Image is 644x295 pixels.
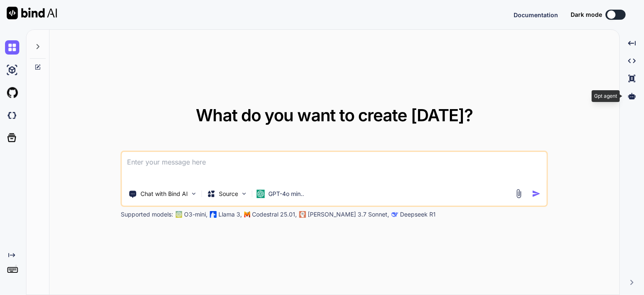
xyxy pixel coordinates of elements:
img: githubLight [5,86,19,100]
img: claude [299,211,306,218]
p: Deepseek R1 [400,210,436,219]
img: darkCloudIdeIcon [5,108,19,123]
span: What do you want to create [DATE]? [196,105,473,125]
img: Bind AI [7,7,57,19]
img: attachment [514,189,524,198]
p: Chat with Bind AI [140,190,188,198]
span: Documentation [514,11,558,18]
img: Mistral-AI [244,211,250,217]
p: GPT-4o min.. [268,190,304,198]
button: Documentation [514,10,558,19]
img: Llama2 [210,211,217,218]
span: Dark mode [571,10,602,19]
p: Source [219,190,238,198]
p: [PERSON_NAME] 3.7 Sonnet, [308,210,389,219]
img: claude [392,211,398,218]
p: Llama 3, [218,210,242,219]
img: chat [5,40,19,55]
img: ai-studio [5,63,19,77]
p: Supported models: [121,210,173,219]
img: Pick Models [241,190,248,197]
img: icon [532,189,541,198]
div: Gpt agent [592,90,620,102]
img: Pick Tools [190,190,197,197]
p: Codestral 25.01, [252,210,297,219]
img: GPT-4 [176,211,182,218]
p: O3-mini, [184,210,208,219]
img: GPT-4o mini [257,190,265,198]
